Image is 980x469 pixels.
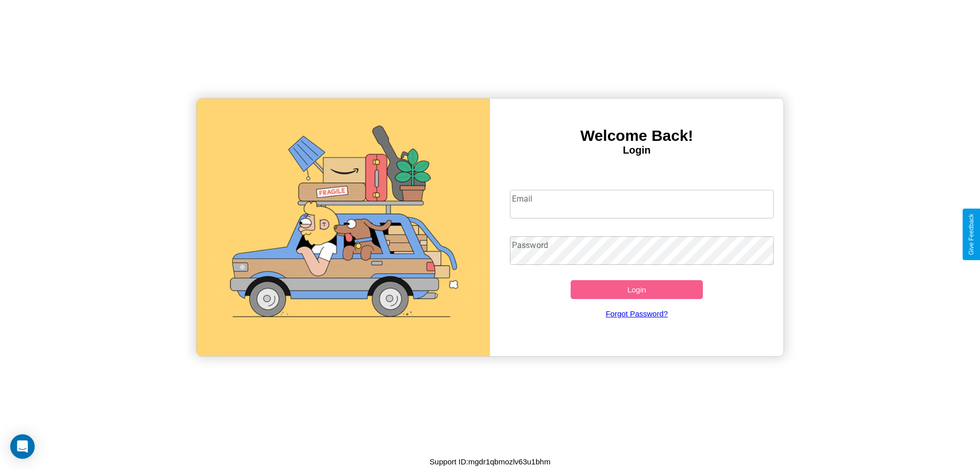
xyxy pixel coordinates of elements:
[968,214,975,255] div: Give Feedback
[490,144,783,156] h4: Login
[197,98,490,356] img: gif
[505,299,769,328] a: Forgot Password?
[10,434,35,459] div: Open Intercom Messenger
[430,455,551,468] p: Support ID: mgdr1qbmozlv63u1bhm
[490,127,783,144] h3: Welcome Back!
[571,280,703,299] button: Login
